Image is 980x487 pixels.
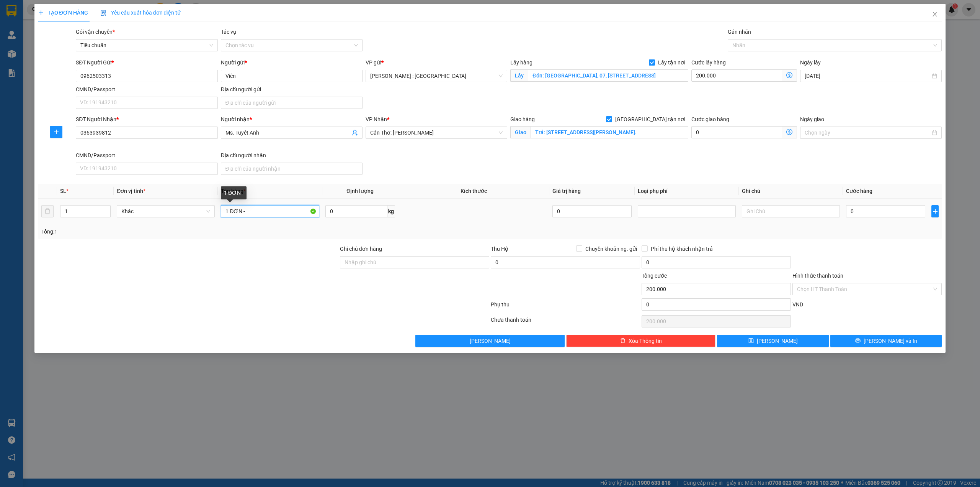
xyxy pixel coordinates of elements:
button: deleteXóa Thông tin [566,335,715,347]
span: Tiêu chuẩn [80,39,213,51]
input: Ngày giao [805,128,930,137]
button: [PERSON_NAME] [415,335,565,347]
input: Cước giao hàng [691,126,782,138]
button: Close [924,4,946,25]
span: Yêu cầu xuất hóa đơn điện tử [100,10,181,16]
span: [PERSON_NAME] [470,337,511,345]
span: Định lượng [346,188,374,194]
label: Cước lấy hàng [691,59,726,66]
div: Địa chỉ người nhận [221,151,363,160]
button: plus [50,126,62,138]
span: close [932,11,938,17]
input: 0 [552,205,632,217]
span: Chuyển khoản ng. gửi [582,245,640,253]
span: [PERSON_NAME] và In [864,337,917,345]
span: Giao [510,126,531,138]
span: Xóa Thông tin [629,337,662,345]
input: Ghi chú đơn hàng [340,256,489,268]
span: Kích thước [461,188,487,194]
span: Lấy hàng [510,59,532,66]
span: Giao hàng [510,116,535,122]
span: Lấy tận nơi [655,58,688,67]
div: Chưa thanh toán [490,316,641,329]
div: Tổng: 1 [41,227,378,236]
span: Giá trị hàng [552,188,581,194]
span: delete [620,338,626,344]
input: Giao tận nơi [531,126,688,138]
div: Người nhận [221,115,363,123]
label: Ghi chú đơn hàng [340,246,382,252]
span: plus [51,129,62,135]
button: plus [931,205,939,217]
span: VP Nhận [366,116,387,122]
span: [GEOGRAPHIC_DATA] tận nơi [612,115,688,123]
input: Địa chỉ của người nhận [221,163,363,175]
label: Cước giao hàng [691,116,729,122]
input: Ngày lấy [805,72,930,80]
span: kg [387,205,395,217]
div: Phụ thu [490,300,641,314]
div: 1 ĐƠN - [221,186,247,199]
span: dollar-circle [786,129,792,135]
button: printer[PERSON_NAME] và In [830,335,942,347]
span: SL [60,188,66,194]
div: CMND/Passport [76,151,217,160]
input: Cước lấy hàng [691,69,782,82]
span: save [748,338,754,344]
th: Loại phụ phí [635,184,739,199]
span: VND [792,301,803,308]
span: Khác [121,206,210,217]
span: Lấy [510,69,528,82]
span: user-add [352,130,358,136]
div: SĐT Người Gửi [76,58,217,67]
input: VD: Bàn, Ghế [221,205,319,217]
img: icon [100,10,106,16]
input: Ghi Chú [742,205,840,217]
span: dollar-circle [786,72,792,78]
span: [PERSON_NAME] [757,337,798,345]
label: Ngày lấy [800,59,821,66]
span: Cần Thơ: Kho Ninh Kiều [370,127,503,138]
input: Lấy tận nơi [528,69,688,82]
span: Gói vận chuyển [76,29,115,35]
label: Ngày giao [800,116,824,122]
div: Người gửi [221,58,363,67]
label: Hình thức thanh toán [792,273,843,279]
span: plus [932,208,938,214]
span: Cước hàng [846,188,872,194]
span: Đơn vị tính [117,188,145,194]
div: Địa chỉ người gửi [221,85,363,94]
span: plus [38,10,44,15]
button: save[PERSON_NAME] [717,335,829,347]
input: Địa chỉ của người gửi [221,97,363,109]
span: Phí thu hộ khách nhận trả [648,245,716,253]
label: Gán nhãn [728,29,751,35]
span: Hồ Chí Minh : Kho Quận 12 [370,70,503,82]
button: delete [41,205,54,217]
span: Tổng cước [642,273,667,279]
div: CMND/Passport [76,85,217,94]
span: printer [855,338,861,344]
span: Thu Hộ [491,246,508,252]
span: TẠO ĐƠN HÀNG [38,10,88,16]
th: Ghi chú [739,184,843,199]
div: SĐT Người Nhận [76,115,217,123]
label: Tác vụ [221,29,236,35]
div: VP gửi [366,58,507,67]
